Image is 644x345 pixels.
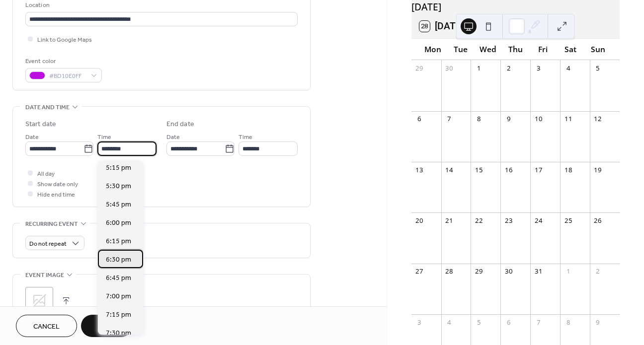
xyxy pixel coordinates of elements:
[447,39,474,60] div: Tue
[534,216,543,225] div: 24
[475,115,483,124] div: 8
[106,181,131,192] span: 5:30 pm
[534,318,543,327] div: 7
[415,165,424,174] div: 13
[415,318,424,327] div: 3
[415,216,424,225] div: 20
[25,119,56,130] div: Start date
[33,322,60,332] span: Cancel
[475,267,483,276] div: 29
[166,119,194,130] div: End date
[534,267,543,276] div: 31
[534,165,543,174] div: 17
[445,64,454,72] div: 30
[563,64,572,72] div: 4
[37,35,92,45] span: Link to Google Maps
[25,56,100,67] div: Event color
[106,200,131,210] span: 5:45 pm
[239,132,252,142] span: Time
[529,39,557,60] div: Fri
[25,287,53,315] div: ;
[97,132,111,142] span: Time
[25,219,78,229] span: Recurring event
[16,315,77,337] button: Cancel
[534,64,543,72] div: 3
[106,328,131,339] span: 7:30 pm
[593,64,602,72] div: 5
[504,318,513,327] div: 6
[593,216,602,225] div: 26
[445,267,454,276] div: 28
[504,64,513,72] div: 2
[475,165,483,174] div: 15
[106,255,131,265] span: 6:30 pm
[445,318,454,327] div: 4
[29,238,67,250] span: Do not repeat
[593,165,602,174] div: 19
[584,39,612,60] div: Sun
[49,71,86,81] span: #BD10E0FF
[37,169,55,179] span: All day
[504,165,513,174] div: 16
[445,115,454,124] div: 7
[563,267,572,276] div: 1
[415,115,424,124] div: 6
[81,315,132,337] button: Save
[415,64,424,72] div: 29
[166,132,180,142] span: Date
[25,270,64,280] span: Event image
[106,291,131,302] span: 7:00 pm
[106,163,131,173] span: 5:15 pm
[593,115,602,124] div: 12
[593,318,602,327] div: 9
[534,115,543,124] div: 10
[106,273,131,283] span: 6:45 pm
[563,216,572,225] div: 25
[106,218,131,228] span: 6:00 pm
[106,236,131,247] span: 6:15 pm
[563,115,572,124] div: 11
[445,165,454,174] div: 14
[557,39,584,60] div: Sat
[25,132,39,142] span: Date
[415,267,424,276] div: 27
[504,216,513,225] div: 23
[475,64,483,72] div: 1
[37,190,75,200] span: Hide end time
[504,115,513,124] div: 9
[563,165,572,174] div: 18
[25,102,70,113] span: Date and time
[37,179,78,190] span: Show date only
[416,18,468,34] button: 28[DATE]
[502,39,529,60] div: Thu
[419,39,447,60] div: Mon
[593,267,602,276] div: 2
[475,318,483,327] div: 5
[474,39,501,60] div: Wed
[504,267,513,276] div: 30
[445,216,454,225] div: 21
[475,216,483,225] div: 22
[563,318,572,327] div: 8
[106,310,131,320] span: 7:15 pm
